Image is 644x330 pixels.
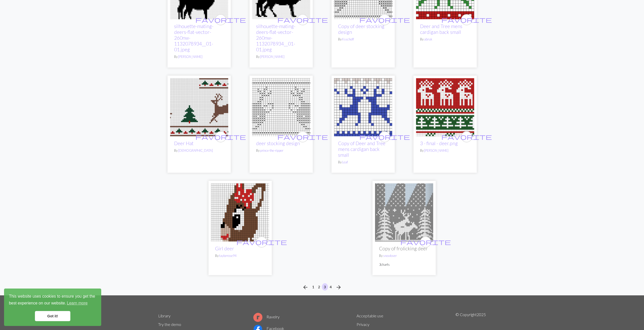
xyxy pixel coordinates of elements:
a: Girl deer [215,246,234,251]
a: silhouette-mating-deers-flat-vector-260nw-1132078934__01-01.jpeg [256,23,295,52]
button: favourite [461,131,472,142]
button: 2 [316,283,322,291]
i: Previous [302,284,308,290]
p: 3 charts [379,262,429,267]
button: favourite [256,236,267,248]
a: Library [158,313,171,318]
i: favourite [277,15,328,25]
a: [DEMOGRAPHIC_DATA] [178,148,213,152]
button: favourite [215,131,226,142]
button: favourite [297,131,308,142]
a: Deer Hat [170,104,228,109]
a: Deer and Tree mens cardigan back small [334,104,392,109]
p: By [420,37,470,42]
a: Privacy [357,322,369,327]
img: 3 - final - deer.png [416,78,474,136]
span: favorite [277,133,328,141]
span: favorite [195,133,246,141]
a: Try the demo [158,322,181,327]
span: arrow_forward [336,284,342,291]
a: Ksschoff [342,37,354,41]
span: favorite [359,16,410,24]
i: favourite [400,237,451,247]
div: cookieconsent [4,289,101,326]
button: favourite [461,14,472,25]
a: Acceptable use [357,313,383,318]
img: frolicking deer 104sts [375,183,433,241]
p: By [338,160,388,165]
i: favourite [195,132,246,142]
a: deer stocking design [252,104,310,109]
nav: Page navigation [300,283,344,291]
a: deer stocking design [256,140,300,146]
span: favorite [277,16,328,24]
i: favourite [359,15,410,25]
i: Next [336,284,342,290]
p: By [174,148,224,153]
button: favourite [379,131,390,142]
p: By [256,148,306,153]
button: 3 [322,283,328,291]
a: silhouette-mating-deers-flat-vector-260nw-1132078934__01-01.jpeg [174,23,213,52]
a: learn more about cookies [66,299,88,307]
h2: Copy of frolicking deer [379,246,429,251]
img: deer stocking design [252,78,310,136]
span: favorite [441,16,492,24]
p: By [174,54,224,59]
button: 1 [310,283,316,291]
i: favourite [277,132,328,142]
a: taylorrose94 [219,254,236,258]
i: favourite [441,15,492,25]
span: favorite [236,238,287,246]
a: 3 - final - deer.png [420,140,458,146]
a: dismiss cookie message [35,311,70,321]
a: abruk [424,37,432,41]
a: [PERSON_NAME] [178,55,202,59]
button: favourite [297,14,308,25]
i: favourite [236,237,287,247]
button: favourite [420,236,431,248]
p: By [256,54,306,59]
img: Deer Hat [170,78,228,136]
button: favourite [215,14,226,25]
button: Previous [300,283,310,291]
span: arrow_back [302,284,308,291]
p: By [215,253,265,258]
a: Copy of Deer and Tree mens cardigan back small [338,140,385,158]
i: favourite [359,132,410,142]
a: Girl deer [211,209,269,214]
span: favorite [195,16,246,24]
span: favorite [400,238,451,246]
p: By [420,148,470,153]
a: Ravelry [253,314,280,319]
button: Next [334,283,344,291]
a: Copy of deer stocking design [338,23,384,35]
span: This website uses cookies to ensure you get the best experience on our website. [9,293,96,307]
a: [PERSON_NAME] [424,148,448,152]
a: 3 - final - deer.png [416,104,474,109]
img: Girl deer [211,183,269,241]
span: favorite [359,133,410,141]
i: favourite [195,15,246,25]
span: favorite [441,133,492,141]
img: Ravelry logo [253,313,262,322]
a: [PERSON_NAME] [260,55,284,59]
p: By [338,37,388,42]
a: Deer Hat [174,140,194,146]
button: 4 [328,283,334,291]
a: Leaf [342,160,348,164]
a: prince-the-ripper [260,148,283,152]
a: frolicking deer 104sts [375,209,433,214]
a: snowlover [383,254,397,258]
p: By [379,253,429,258]
a: Deer and Tree mens cardigan back small [420,23,462,35]
img: Deer and Tree mens cardigan back small [334,78,392,136]
button: favourite [379,14,390,25]
i: favourite [441,132,492,142]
